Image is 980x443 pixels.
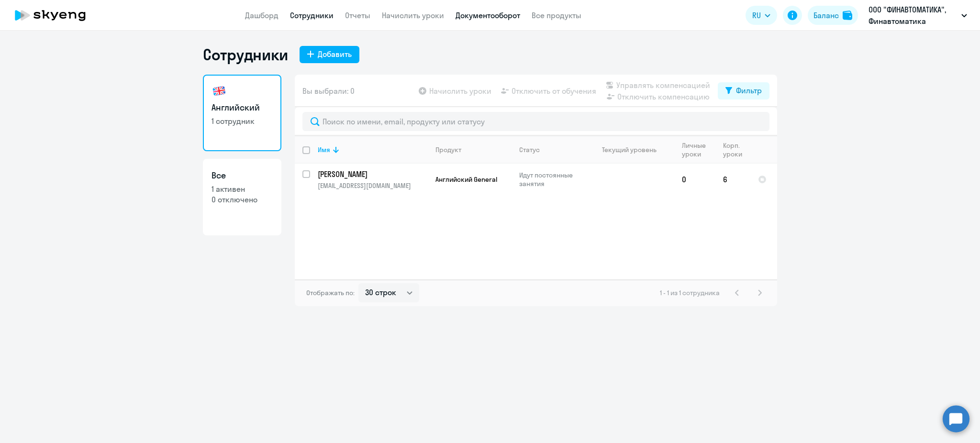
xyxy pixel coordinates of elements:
[519,145,540,154] div: Статус
[435,145,511,154] div: Продукт
[345,11,370,20] a: Отчеты
[602,145,657,154] div: Текущий уровень
[318,145,330,154] div: Имя
[212,194,273,205] p: 0 отключено
[212,169,273,182] h3: Все
[736,85,762,96] div: Фильтр
[723,141,744,158] div: Корп. уроки
[435,145,461,154] div: Продукт
[203,45,288,64] h1: Сотрудники
[660,288,720,297] span: 1 - 1 из 1 сотрудника
[435,175,497,184] span: Английский General
[519,171,585,188] p: Идут постоянные занятия
[300,46,359,63] button: Добавить
[212,184,273,194] p: 1 активен
[318,169,426,179] p: [PERSON_NAME]
[382,11,444,20] a: Начислить уроки
[869,4,958,27] p: ООО "ФИНАВТОМАТИКА", Финавтоматика
[203,75,281,151] a: Английский1 сотрудник
[203,159,281,235] a: Все1 активен0 отключено
[306,288,355,297] span: Отображать по:
[813,10,839,21] div: Баланс
[302,112,769,131] input: Поиск по имени, email, продукту или статусу
[843,11,852,20] img: balance
[718,82,769,100] button: Фильтр
[245,11,278,20] a: Дашборд
[519,145,585,154] div: Статус
[752,10,761,21] span: RU
[746,6,777,25] button: RU
[456,11,520,20] a: Документооборот
[212,116,273,126] p: 1 сотрудник
[532,11,581,20] a: Все продукты
[290,11,334,20] a: Сотрудники
[593,145,674,154] div: Текущий уровень
[682,141,715,158] div: Личные уроки
[318,169,427,179] a: [PERSON_NAME]
[318,145,427,154] div: Имя
[318,48,352,60] div: Добавить
[715,164,750,195] td: 6
[318,181,427,190] p: [EMAIL_ADDRESS][DOMAIN_NAME]
[808,6,858,25] button: Балансbalance
[212,101,273,114] h3: Английский
[682,141,709,158] div: Личные уроки
[302,85,355,97] span: Вы выбрали: 0
[212,83,227,99] img: english
[864,4,972,27] button: ООО "ФИНАВТОМАТИКА", Финавтоматика
[723,141,750,158] div: Корп. уроки
[674,164,715,195] td: 0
